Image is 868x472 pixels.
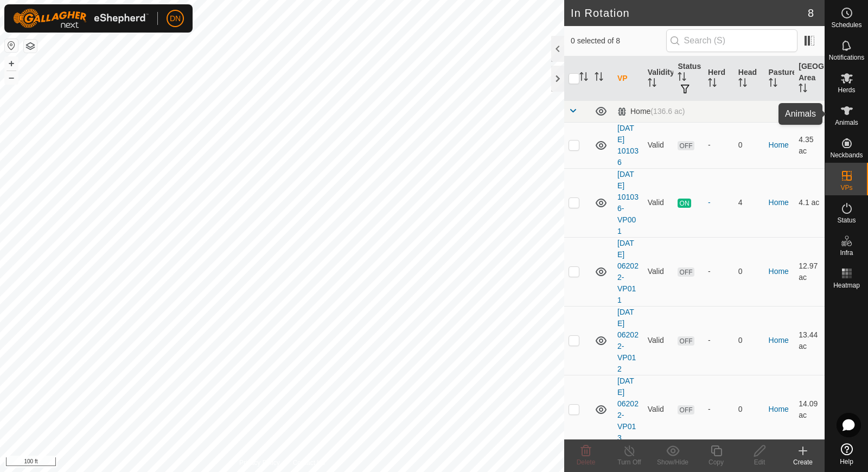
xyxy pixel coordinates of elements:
a: Home [769,336,789,345]
p-sorticon: Activate to sort [738,80,747,88]
th: Status [673,56,704,101]
th: Validity [643,56,674,101]
button: – [5,71,18,84]
span: Schedules [831,22,861,28]
img: Gallagher Logo [13,9,149,28]
td: Valid [643,306,674,375]
td: Valid [643,168,674,237]
div: Edit [738,457,781,467]
span: OFF [678,336,694,346]
a: Home [769,405,789,413]
td: 4.1 ac [794,168,825,237]
span: Help [840,458,853,465]
span: Status [837,217,856,224]
a: [DATE] 062022-VP011 [617,239,639,304]
div: Turn Off [608,457,651,467]
span: Heatmap [833,282,860,289]
td: 0 [734,375,764,444]
span: 0 selected of 8 [571,35,666,47]
td: 0 [734,122,764,168]
td: 4 [734,168,764,237]
td: 4.35 ac [794,122,825,168]
span: Infra [840,250,853,256]
div: - [708,266,730,277]
a: Privacy Policy [239,458,280,468]
h2: In Rotation [571,7,808,20]
th: Pasture [764,56,795,101]
span: ON [678,199,691,208]
input: Search (S) [666,29,797,52]
div: - [708,404,730,415]
button: Reset Map [5,39,18,52]
a: [DATE] 062022-VP012 [617,308,639,373]
th: Head [734,56,764,101]
span: DN [170,13,181,24]
p-sorticon: Activate to sort [799,85,807,94]
a: Contact Us [293,458,325,468]
button: Map Layers [24,40,37,53]
td: Valid [643,375,674,444]
div: Show/Hide [651,457,694,467]
div: Create [781,457,825,467]
span: 8 [808,5,814,21]
a: [DATE] 062022-VP013 [617,377,639,442]
div: - [708,139,730,151]
span: (136.6 ac) [650,107,685,116]
td: 0 [734,306,764,375]
p-sorticon: Activate to sort [595,74,603,82]
a: Home [769,267,789,276]
p-sorticon: Activate to sort [769,80,777,88]
p-sorticon: Activate to sort [579,74,588,82]
div: Home [617,107,685,116]
span: OFF [678,267,694,277]
span: Delete [577,458,596,466]
td: 0 [734,237,764,306]
span: OFF [678,405,694,414]
a: Home [769,141,789,149]
th: [GEOGRAPHIC_DATA] Area [794,56,825,101]
div: Copy [694,457,738,467]
td: 13.44 ac [794,306,825,375]
th: Herd [704,56,734,101]
div: - [708,197,730,208]
a: [DATE] 101036-VP001 [617,170,639,235]
div: - [708,335,730,346]
p-sorticon: Activate to sort [678,74,686,82]
span: VPs [840,184,852,191]
a: Home [769,198,789,207]
p-sorticon: Activate to sort [648,80,656,88]
span: Notifications [829,54,864,61]
a: Help [825,439,868,469]
button: + [5,57,18,70]
td: 12.97 ac [794,237,825,306]
p-sorticon: Activate to sort [708,80,717,88]
td: Valid [643,122,674,168]
td: Valid [643,237,674,306]
a: [DATE] 101036 [617,124,639,167]
th: VP [613,56,643,101]
span: Herds [838,87,855,93]
td: 14.09 ac [794,375,825,444]
span: Animals [835,119,858,126]
span: OFF [678,141,694,150]
span: Neckbands [830,152,863,158]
